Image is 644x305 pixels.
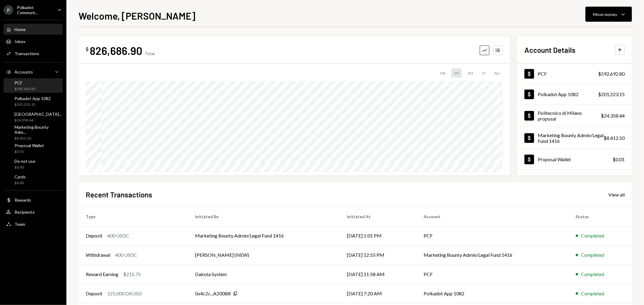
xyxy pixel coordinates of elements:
[188,207,340,226] th: Initiated By
[4,24,63,35] a: Home
[4,110,64,124] a: [GEOGRAPHIC_DATA]...$24,358.44
[538,156,571,162] div: Proposal Wallet
[538,91,578,97] div: Polkadot App 1082
[581,290,604,297] div: Completed
[417,207,569,226] th: Account
[4,125,63,140] a: Marketing Bounty Adm...$8,412.50
[4,66,63,77] a: Accounts
[86,232,102,239] div: Deposit
[517,84,632,104] a: Polkadot App 1082$201,223.15
[107,232,129,239] div: 400 USDC
[86,46,88,52] div: $
[86,251,110,259] div: Withdrawal
[4,219,63,229] a: Team
[14,51,39,56] div: Transactions
[14,102,51,107] div: $201,223.15
[465,68,476,78] div: 3M
[14,39,25,44] div: Inbox
[417,284,569,303] td: Polkadot App 1082
[538,110,601,121] div: Politecnico di Milano proposal
[479,68,488,78] div: 1Y
[188,245,340,265] td: [PERSON_NAME] (NEW)
[517,64,632,84] a: PCF$592,692.80
[14,86,35,92] div: $592,692.80
[598,91,625,98] div: $201,223.15
[601,112,625,119] div: $24,358.44
[4,206,63,217] a: Recipients
[585,7,632,22] button: Move money
[340,226,417,245] td: [DATE] 1:01 PM
[123,271,141,278] div: $215.75
[86,271,118,278] div: Reward Earning
[604,134,625,142] div: $8,412.50
[14,124,60,135] div: Marketing Bounty Adm...
[14,149,44,154] div: $0.01
[86,290,102,297] div: Deposit
[340,245,417,265] td: [DATE] 12:55 PM
[598,70,625,77] div: $592,692.80
[17,5,53,15] div: Polkadot Communi...
[14,96,51,101] div: Polkadot App 1082
[14,27,26,32] div: Home
[14,143,44,148] div: Proposal Wallet
[4,194,63,205] a: Rewards
[437,68,448,78] div: 1W
[569,207,632,226] th: Status
[145,51,155,56] div: Total
[14,174,26,179] div: Cards
[4,36,63,47] a: Inbox
[4,48,63,59] a: Transactions
[14,181,26,186] div: $0.00
[14,197,31,203] div: Rewards
[78,207,188,226] th: Type
[340,207,417,226] th: Initiated At
[608,191,625,198] a: View all
[417,245,569,265] td: Marketing Bounty Admin/Legal Fund 1416
[195,290,231,297] div: 0x4c2c...A200B8
[581,232,604,239] div: Completed
[4,78,63,93] a: PCF$592,692.80
[517,105,632,127] a: Politecnico di Milano proposal$24,358.44
[593,11,617,17] div: Move money
[517,149,632,169] a: Proposal Wallet$0.01
[14,136,60,141] div: $8,412.50
[86,190,152,200] h2: Recent Transactions
[538,71,547,77] div: PCF
[417,226,569,245] td: PCF
[417,265,569,284] td: PCF
[188,265,340,284] td: Dakota System
[581,271,604,278] div: Completed
[340,284,417,303] td: [DATE] 7:20 AM
[14,80,35,85] div: PCF
[492,68,503,78] div: ALL
[524,45,575,55] h2: Account Details
[14,209,35,215] div: Recipients
[14,112,62,117] div: [GEOGRAPHIC_DATA]...
[14,165,35,170] div: $0.00
[4,141,63,156] a: Proposal Wallet$0.01
[188,226,340,245] td: Marketing Bounty Admin/Legal Fund 1416
[14,222,25,227] div: Team
[608,192,625,198] div: View all
[538,132,604,144] div: Marketing Bounty Admin/Legal Fund 1416
[14,159,35,164] div: Do not use
[4,5,13,15] div: P
[451,68,462,78] div: 1M
[78,10,195,22] h1: Welcome, [PERSON_NAME]
[4,157,63,171] a: Do not use$0.00
[107,290,142,297] div: 125,000 DKUSD
[4,94,63,108] a: Polkadot App 1082$201,223.15
[581,251,604,259] div: Completed
[14,118,62,123] div: $24,358.44
[115,251,137,259] div: 400 USDC
[14,69,33,74] div: Accounts
[90,44,142,57] div: 826,686.90
[4,172,63,187] a: Cards$0.00
[613,156,625,163] div: $0.01
[517,127,632,149] a: Marketing Bounty Admin/Legal Fund 1416$8,412.50
[340,265,417,284] td: [DATE] 11:58 AM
